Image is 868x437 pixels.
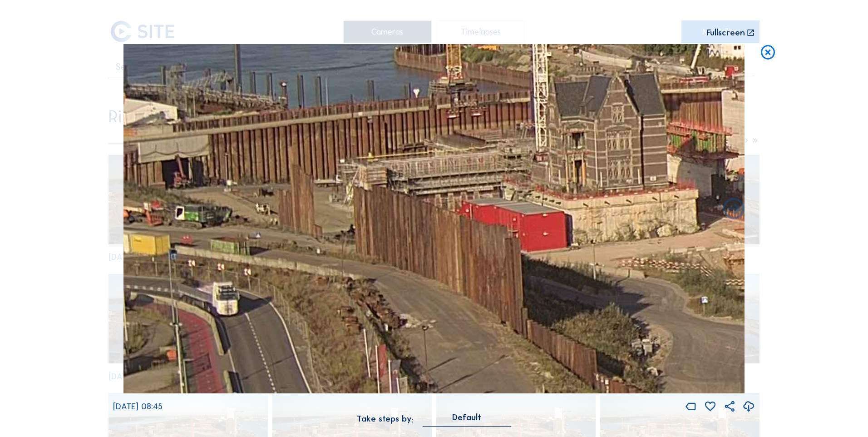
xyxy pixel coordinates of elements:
div: Fullscreen [706,29,745,38]
div: Default [423,413,511,426]
div: Default [452,413,481,422]
div: Take steps by: [357,415,414,423]
i: Back [721,197,746,222]
img: Image [123,44,745,394]
span: [DATE] 08:45 [113,401,163,412]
